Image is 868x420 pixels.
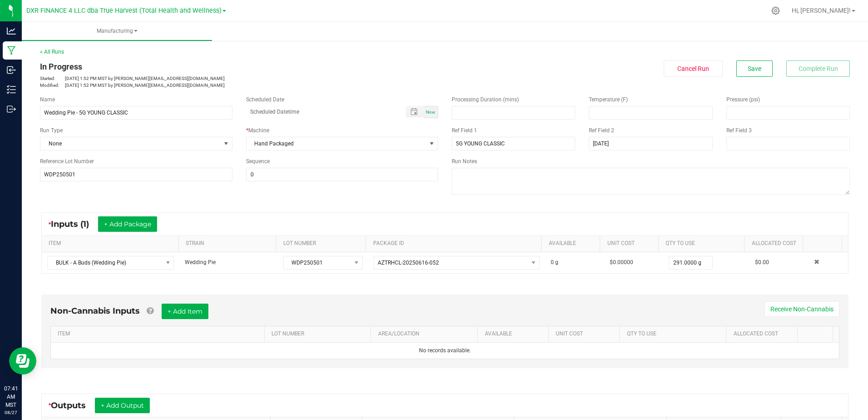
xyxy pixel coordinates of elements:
[555,259,558,265] span: g
[246,96,284,103] span: Scheduled Date
[162,304,208,319] button: + Add Item
[40,158,94,165] span: Reference Lot Number
[804,330,829,338] a: Sortable
[40,49,64,55] a: < All Runs
[26,7,222,15] span: DXR FINANCE 4 LLC dba True Harvest (Total Health and Wellness)
[748,65,761,72] span: Save
[40,137,221,150] span: None
[677,65,709,72] span: Cancel Run
[40,75,438,82] p: [DATE] 1:52 PM MST by [PERSON_NAME][EMAIL_ADDRESS][DOMAIN_NAME]
[7,85,16,94] inline-svg: Inventory
[95,398,150,413] button: + Add Output
[22,22,212,41] a: Manufacturing
[98,216,157,232] button: + Add Package
[40,96,55,103] span: Name
[792,7,851,14] span: Hi, [PERSON_NAME]!
[51,219,98,229] span: Inputs (1)
[4,385,18,409] p: 07:41 AM MST
[7,65,16,75] inline-svg: Inbound
[452,158,477,165] span: Run Notes
[4,409,18,416] p: 08/27
[147,306,153,316] a: Add Non-Cannabis items that were also consumed in the run (e.g. gloves and packaging); Also add N...
[786,60,850,77] button: Complete Run
[549,240,597,247] a: AVAILABLESortable
[9,347,36,375] iframe: Resource center
[551,259,554,265] span: 0
[627,330,723,338] a: QTY TO USESortable
[40,75,65,82] span: Started:
[607,240,655,247] a: Unit CostSortable
[22,27,212,35] span: Manufacturing
[770,6,781,15] div: Manage settings
[736,60,773,77] button: Save
[40,82,65,89] span: Modified:
[51,400,95,410] span: Outputs
[452,96,519,103] span: Processing Duration (mins)
[734,330,794,338] a: Allocated CostSortable
[47,256,174,270] span: NO DATA FOUND
[246,158,270,165] span: Sequence
[248,127,269,134] span: Machine
[378,260,439,266] span: AZTRHCL-20250616-052
[378,330,474,338] a: AREA/LOCATIONSortable
[752,240,799,247] a: Allocated CostSortable
[556,330,616,338] a: Unit CostSortable
[610,259,633,265] span: $0.00000
[7,105,16,114] inline-svg: Outbound
[799,65,838,72] span: Complete Run
[374,256,540,270] span: NO DATA FOUND
[271,330,367,338] a: LOT NUMBERSortable
[755,259,769,265] span: $0.00
[284,256,351,269] span: WDP250501
[452,127,477,134] span: Ref Field 1
[810,240,838,247] a: Sortable
[485,330,545,338] a: AVAILABLESortable
[185,259,216,265] span: Wedding Pie
[726,96,760,103] span: Pressure (psi)
[406,106,424,117] span: Toggle popup
[726,127,752,134] span: Ref Field 3
[7,26,16,35] inline-svg: Analytics
[666,240,740,247] a: QTY TO USESortable
[764,301,839,317] button: Receive Non-Cannabis
[51,343,839,359] td: No records available.
[664,60,723,77] button: Cancel Run
[589,96,628,103] span: Temperature (F)
[40,126,63,135] span: Run Type
[49,240,175,247] a: ITEMSortable
[247,137,427,150] span: Hand Packaged
[7,46,16,55] inline-svg: Manufacturing
[48,256,162,269] span: BULK - A Buds (Wedding Pie)
[186,240,272,247] a: STRAINSortable
[58,330,261,338] a: ITEMSortable
[246,106,397,117] input: Scheduled Datetime
[373,240,538,247] a: PACKAGE IDSortable
[40,60,438,73] div: In Progress
[40,82,438,89] p: [DATE] 1:52 PM MST by [PERSON_NAME][EMAIL_ADDRESS][DOMAIN_NAME]
[50,306,140,316] span: Non-Cannabis Inputs
[426,110,435,115] span: Now
[283,240,362,247] a: LOT NUMBERSortable
[589,127,614,134] span: Ref Field 2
